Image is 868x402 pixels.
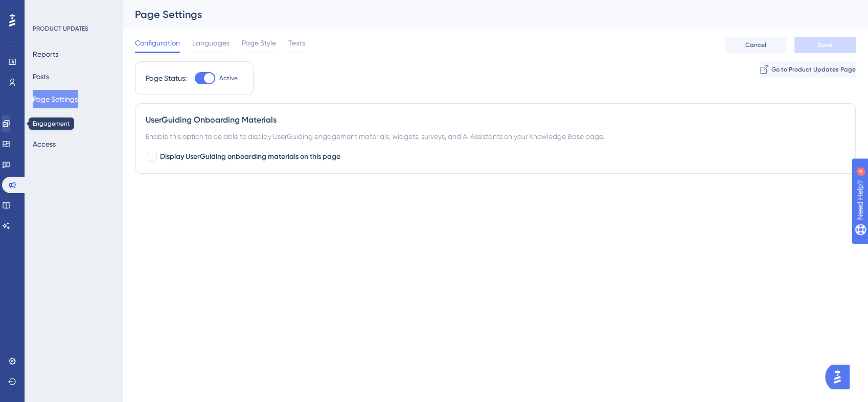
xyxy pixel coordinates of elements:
[818,41,832,49] span: Save
[146,72,187,84] div: Page Status:
[33,45,58,63] button: Reports
[146,130,845,143] div: Enable this option to be able to display UserGuiding engagement materials, widgets, surveys, and ...
[33,112,58,131] button: Domain
[745,41,766,49] span: Cancel
[33,25,88,33] div: PRODUCT UPDATES
[288,37,305,49] span: Texts
[33,135,56,153] button: Access
[192,37,230,49] span: Languages
[135,7,830,21] div: Page Settings
[771,65,856,74] span: Go to Product Updates Page
[33,67,49,86] button: Posts
[725,37,786,53] button: Cancel
[24,3,64,15] span: Need Help?
[135,37,180,49] span: Configuration
[760,61,856,78] button: Go to Product Updates Page
[146,114,845,126] div: UserGuiding Onboarding Materials
[71,5,74,13] div: 4
[794,37,856,53] button: Save
[160,151,340,163] span: Display UserGuiding onboarding materials on this page
[825,362,856,392] iframe: UserGuiding AI Assistant Launcher
[33,90,78,108] button: Page Settings
[242,37,276,49] span: Page Style
[219,74,238,82] span: Active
